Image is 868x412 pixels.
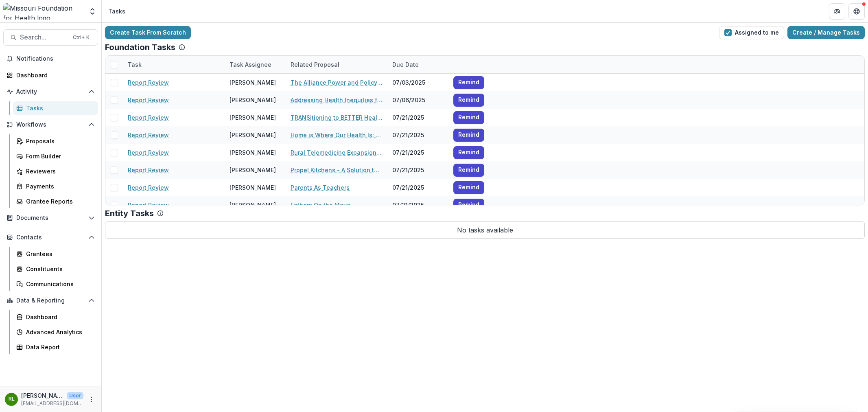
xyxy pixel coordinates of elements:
span: Search... [20,33,68,41]
button: Remind [453,94,484,107]
div: Task [123,56,225,73]
div: Tasks [108,7,125,15]
button: Remind [453,146,484,159]
img: Missouri Foundation for Health logo [3,3,83,20]
a: Create Task From Scratch [105,26,191,39]
span: Workflows [16,121,85,128]
a: Advanced Analytics [13,325,98,339]
a: Report Review [128,166,169,174]
div: Proposals [26,137,92,145]
a: Dashboard [3,68,98,82]
button: Remind [453,181,484,194]
a: Dashboard [13,310,98,324]
div: Grantee Reports [26,197,92,206]
a: Propel Kitchens - A Solution to Decrease Barriers, Improve Economic Structures, and Disrupt Food ... [291,166,383,174]
a: Report Review [128,131,169,139]
a: Report Review [128,113,169,122]
div: 07/21/2025 [387,161,448,179]
div: Constituents [26,265,92,273]
div: [PERSON_NAME] [230,166,276,174]
a: Tasks [13,101,98,115]
div: 07/06/2025 [387,91,448,109]
div: 07/21/2025 [387,126,448,144]
button: Open Workflows [3,118,98,131]
p: No tasks available [105,221,865,239]
a: Home is Where Our Health Is: Strategic Code Enforcement for Indoor Housing Quality [291,131,383,139]
div: Task Assignee [225,60,276,69]
button: Open Documents [3,211,98,224]
button: Assigned to me [719,26,784,39]
button: More [87,394,96,404]
div: Task Assignee [225,56,286,73]
div: Related Proposal [286,56,387,73]
div: Task [123,60,146,69]
div: [PERSON_NAME] [230,113,276,122]
div: [PERSON_NAME] [230,96,276,104]
a: Form Builder [13,149,98,163]
div: [PERSON_NAME] [230,131,276,139]
button: Remind [453,76,484,89]
div: Data Report [26,343,92,351]
div: Due Date [387,60,424,69]
p: User [67,392,83,399]
button: Notifications [3,52,98,65]
div: Dashboard [16,71,92,79]
button: Remind [453,129,484,142]
a: Reviewers [13,164,98,178]
div: 07/21/2025 [387,179,448,196]
p: Entity Tasks [105,208,154,218]
button: Partners [829,3,845,20]
div: Form Builder [26,152,92,160]
button: Open Data & Reporting [3,294,98,307]
div: [PERSON_NAME] [230,183,276,192]
a: Rural Telemedicine Expansion and Support [291,148,383,157]
div: Dashboard [26,313,92,321]
div: Reviewers [26,167,92,175]
div: Payments [26,182,92,191]
span: Contacts [16,234,85,241]
button: Search... [3,29,98,46]
a: Report Review [128,96,169,104]
div: Due Date [387,56,448,73]
button: Get Help [848,3,865,20]
a: Communications [13,277,98,291]
div: [PERSON_NAME] [230,78,276,87]
nav: breadcrumb [105,5,129,17]
a: Parents As Teachers [291,183,350,192]
div: Advanced Analytics [26,328,92,336]
div: [PERSON_NAME] [230,148,276,157]
button: Open Contacts [3,231,98,244]
div: Rebekah Lerch [9,397,15,402]
a: Data Report [13,340,98,354]
span: Documents [16,215,85,221]
p: Foundation Tasks [105,42,175,52]
div: [PERSON_NAME] [230,201,276,209]
div: Communications [26,280,92,288]
div: 07/21/2025 [387,144,448,161]
div: Tasks [26,104,92,112]
div: Grantees [26,250,92,258]
div: 07/03/2025 [387,74,448,91]
span: Notifications [16,55,95,62]
button: Open Activity [3,85,98,98]
a: TRANSitioning to BETTER Health [291,113,383,122]
a: Proposals [13,134,98,148]
a: Grantees [13,247,98,261]
a: Grantee Reports [13,195,98,208]
a: Report Review [128,183,169,192]
a: Report Review [128,148,169,157]
div: 07/21/2025 [387,109,448,126]
button: Remind [453,111,484,124]
span: Activity [16,88,85,95]
div: Ctrl + K [71,33,91,42]
button: Remind [453,164,484,177]
p: [EMAIL_ADDRESS][DOMAIN_NAME] [21,400,83,407]
div: 07/21/2025 [387,196,448,214]
div: Related Proposal [286,60,344,69]
a: Addressing Health Inequities for Patients with Sickle Cell Disease by Providing Comprehensive Ser... [291,96,383,104]
a: Report Review [128,201,169,209]
button: Remind [453,199,484,212]
a: Payments [13,180,98,193]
